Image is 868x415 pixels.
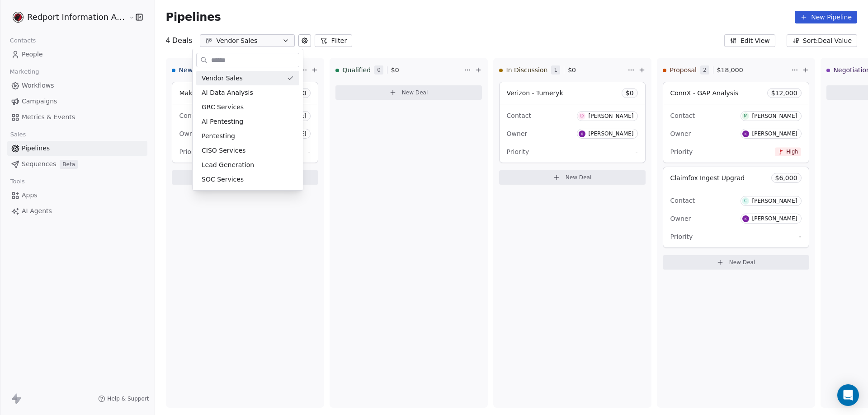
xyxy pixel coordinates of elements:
span: CISO Services [202,146,245,155]
span: SOC Services [202,175,244,184]
span: AI Data Analysis [202,88,253,98]
span: GRC Services [202,103,244,112]
span: Lead Generation [202,160,254,170]
span: AI Pentesting [202,117,243,126]
div: Suggestions [196,71,299,187]
span: Pentesting [202,131,235,141]
span: Vendor Sales [202,74,243,83]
